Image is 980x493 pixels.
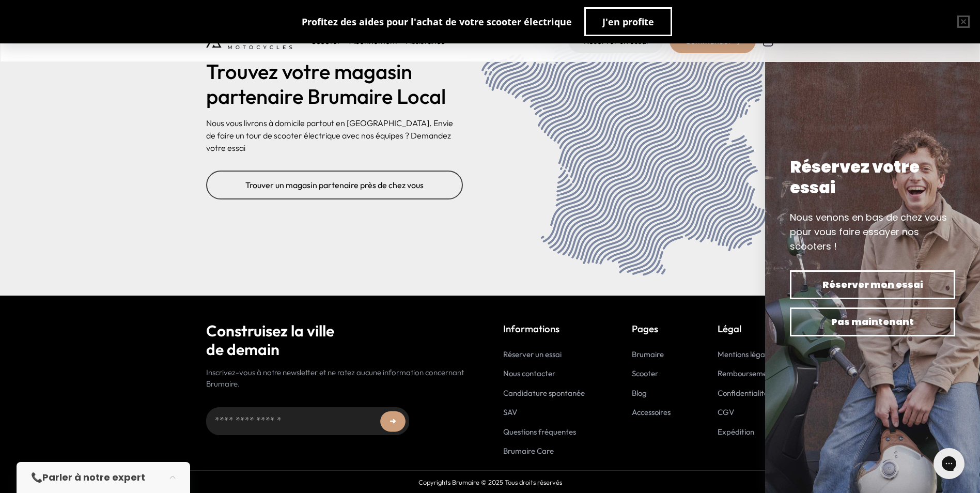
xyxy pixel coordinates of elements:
a: Remboursement [718,368,774,378]
p: Copyrights Brumaire © 2025 Tous droits réservés [49,477,931,487]
a: Trouver un magasin partenaire près de chez vous [206,171,463,199]
a: Scooter [632,368,658,378]
a: Questions fréquentes [503,427,576,437]
p: Informations [503,321,585,336]
a: Réserver un essai [503,349,562,359]
h2: Trouvez votre magasin partenaire Brumaire Local [206,59,463,109]
h2: Construisez la ville de demain [206,321,477,359]
a: Confidentialité [718,388,768,398]
a: CGV [718,407,734,417]
a: Expédition [718,427,754,437]
a: SAV [503,407,517,417]
a: Brumaire Care [503,446,554,456]
p: Légal [718,321,774,336]
a: Mentions légales [718,349,774,359]
button: ➜ [380,411,406,432]
a: Brumaire [632,349,664,359]
iframe: Gorgias live chat messenger [928,444,970,483]
input: Adresse email... [206,407,409,435]
p: Pages [632,321,671,336]
a: Blog [632,388,647,398]
a: Nous contacter [503,368,555,378]
a: Accessoires [632,407,671,417]
a: Candidature spontanée [503,388,585,398]
p: Nous vous livrons à domicile partout en [GEOGRAPHIC_DATA]. Envie de faire un tour de scooter élec... [206,117,463,154]
p: Inscrivez-vous à notre newsletter et ne ratez aucune information concernant Brumaire. [206,367,477,390]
